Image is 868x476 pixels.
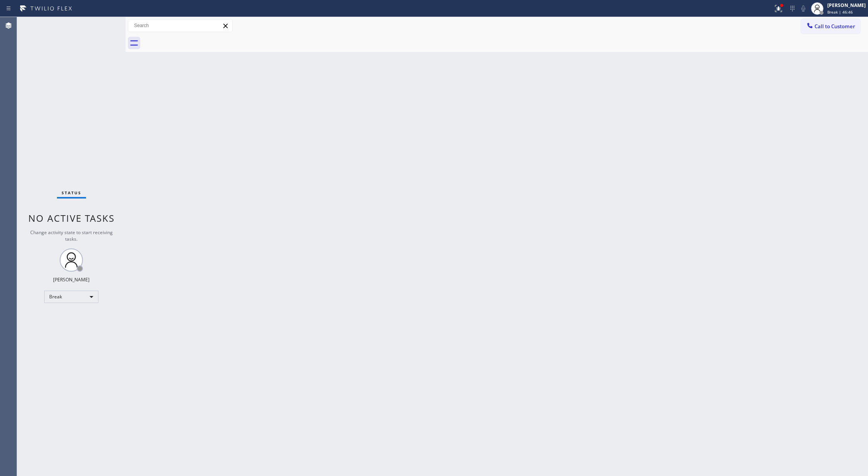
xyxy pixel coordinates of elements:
[62,190,81,195] span: Status
[44,291,98,303] div: Break
[53,276,90,283] div: [PERSON_NAME]
[798,3,809,14] button: Mute
[128,19,232,32] input: Search
[801,19,860,34] button: Call to Customer
[827,2,866,9] div: [PERSON_NAME]
[815,23,855,30] span: Call to Customer
[30,229,113,242] span: Change activity state to start receiving tasks.
[827,9,853,15] span: Break | 46:46
[28,212,115,224] span: No active tasks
